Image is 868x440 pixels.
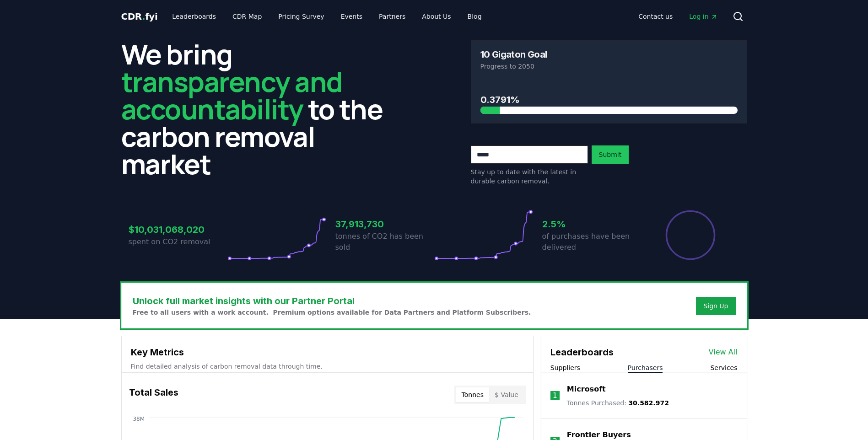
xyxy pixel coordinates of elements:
[628,399,669,407] span: 30.582.972
[489,387,524,402] button: $ Value
[480,50,547,59] h3: 10 Gigaton Goal
[121,40,398,177] h2: We bring to the carbon removal market
[665,209,716,261] div: Percentage of sales delivered
[592,145,629,164] button: Submit
[335,217,434,231] h3: 37,913,730
[334,8,370,25] a: Events
[631,8,725,25] nav: Main
[133,416,145,422] tspan: 38M
[131,362,524,371] p: Find detailed analysis of carbon removal data through time.
[703,301,728,311] a: Sign Up
[121,11,158,22] span: CDR fyi
[696,297,735,315] button: Sign Up
[471,167,588,186] p: Stay up to date with the latest in durable carbon removal.
[550,345,614,359] h3: Leaderboards
[480,62,738,71] p: Progress to 2050
[456,387,489,402] button: Tonnes
[567,398,669,408] p: Tonnes Purchased :
[628,363,663,372] button: Purchasers
[271,8,331,25] a: Pricing Survey
[710,363,737,372] button: Services
[121,63,342,128] span: transparency and accountability
[689,12,717,21] span: Log in
[567,384,606,395] a: Microsoft
[631,8,680,25] a: Contact us
[542,231,641,253] p: of purchases have been delivered
[480,93,738,107] h3: 0.3791%
[142,11,145,22] span: .
[550,363,580,372] button: Suppliers
[129,386,178,404] h3: Total Sales
[460,8,489,25] a: Blog
[133,294,531,308] h3: Unlock full market insights with our Partner Portal
[415,8,458,25] a: About Us
[129,223,227,236] h3: $10,031,068,020
[709,347,738,358] a: View All
[129,236,227,247] p: spent on CO2 removal
[372,8,413,25] a: Partners
[121,10,158,23] a: CDR.fyi
[553,390,557,401] p: 1
[165,8,223,25] a: Leaderboards
[131,345,524,359] h3: Key Metrics
[165,8,489,25] nav: Main
[133,308,531,317] p: Free to all users with a work account. Premium options available for Data Partners and Platform S...
[682,8,725,25] a: Log in
[335,231,434,253] p: tonnes of CO2 has been sold
[225,8,269,25] a: CDR Map
[542,217,641,231] h3: 2.5%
